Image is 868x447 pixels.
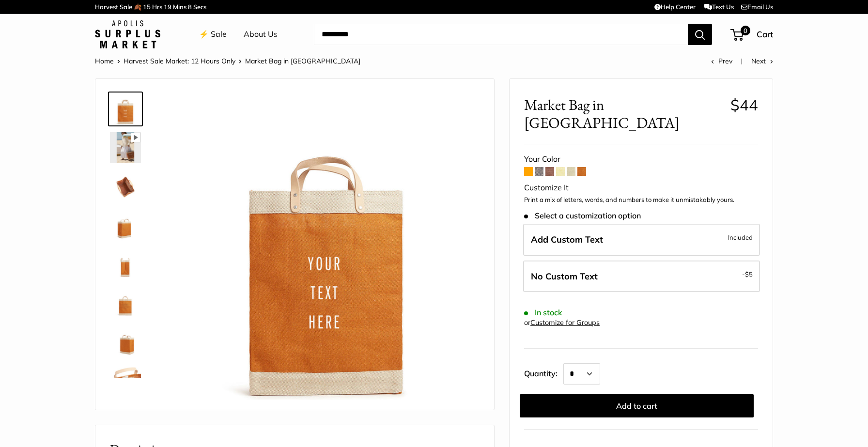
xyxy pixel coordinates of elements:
[523,261,760,293] label: Leave Blank
[108,247,143,281] a: Market Bag in Cognac
[741,26,750,35] span: 0
[757,29,773,39] span: Cart
[108,363,143,398] a: Market Bag in Cognac
[173,3,186,11] span: Mins
[110,171,141,202] img: Market Bag in Cognac
[730,95,758,114] span: $44
[164,3,171,11] span: 19
[654,3,696,11] a: Help Center
[95,57,114,65] a: Home
[524,195,758,205] p: Print a mix of letters, words, and numbers to make it unmistakably yours.
[523,224,760,256] label: Add Custom Text
[108,324,143,359] a: Market Bag in Cognac
[152,3,162,11] span: Hrs
[524,308,562,317] span: In stock
[530,318,600,327] a: Customize for Groups
[108,92,143,126] a: Market Bag in Cognac
[110,326,141,357] img: Market Bag in Cognac
[173,93,480,400] img: Market Bag in Cognac
[110,248,141,279] img: Market Bag in Cognac
[531,234,603,245] span: Add Custom Text
[731,27,773,42] a: 0 Cart
[108,285,143,320] a: description_Seal of authenticity printed on the backside of every bag.
[193,3,206,11] span: Secs
[110,365,141,396] img: Market Bag in Cognac
[524,96,723,132] span: Market Bag in [GEOGRAPHIC_DATA]
[688,24,712,45] button: Search
[524,152,758,167] div: Your Color
[524,316,600,329] div: or
[742,268,753,280] span: -
[314,24,688,45] input: Search...
[110,93,141,124] img: Market Bag in Cognac
[108,208,143,243] a: Market Bag in Cognac
[244,27,278,42] a: About Us
[188,3,192,11] span: 8
[108,169,143,204] a: Market Bag in Cognac
[245,57,360,65] span: Market Bag in [GEOGRAPHIC_DATA]
[124,57,235,65] a: Harvest Sale Market: 12 Hours Only
[143,3,151,11] span: 15
[745,270,753,278] span: $5
[520,394,754,417] button: Add to cart
[704,3,734,11] a: Text Us
[711,57,732,65] a: Prev
[110,287,141,318] img: description_Seal of authenticity printed on the backside of every bag.
[524,211,641,220] span: Select a customization option
[110,210,141,241] img: Market Bag in Cognac
[199,27,227,42] a: ⚡️ Sale
[531,271,598,282] span: No Custom Text
[524,181,758,195] div: Customize It
[95,20,160,48] img: Apolis: Surplus Market
[108,130,143,165] a: Market Bag in Cognac
[95,55,360,67] nav: Breadcrumb
[751,57,773,65] a: Next
[110,132,141,163] img: Market Bag in Cognac
[524,360,563,385] label: Quantity:
[728,231,753,243] span: Included
[741,3,773,11] a: Email Us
